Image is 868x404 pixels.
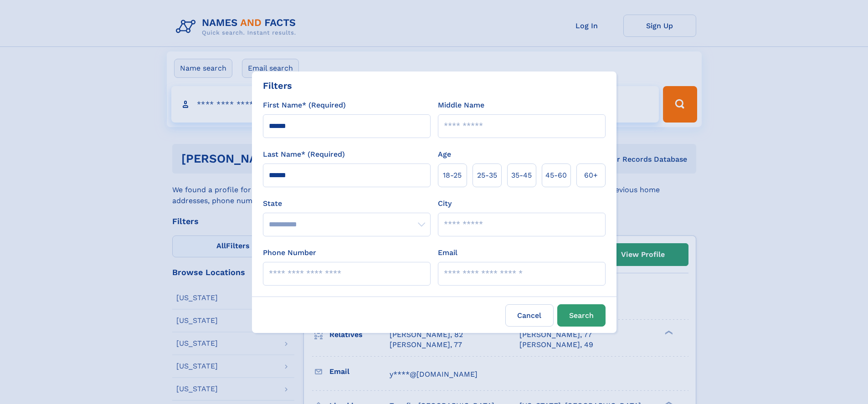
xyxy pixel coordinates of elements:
[443,170,462,181] span: 18‑25
[557,304,606,327] button: Search
[438,198,452,209] label: City
[263,149,345,160] label: Last Name* (Required)
[545,170,567,181] span: 45‑60
[505,304,554,327] label: Cancel
[511,170,532,181] span: 35‑45
[263,100,346,111] label: First Name* (Required)
[438,100,484,111] label: Middle Name
[263,198,431,209] label: State
[263,79,292,92] div: Filters
[584,170,598,181] span: 60+
[438,149,451,160] label: Age
[438,247,457,258] label: Email
[263,247,316,258] label: Phone Number
[477,170,497,181] span: 25‑35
